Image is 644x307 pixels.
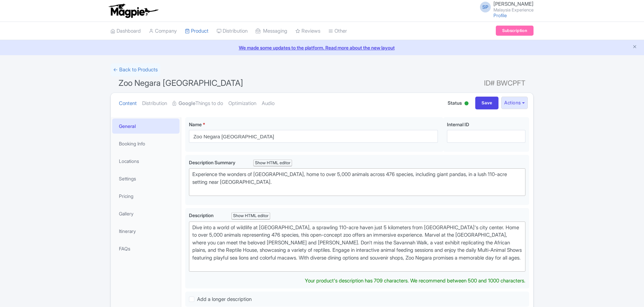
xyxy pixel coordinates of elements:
input: Save [475,97,499,109]
a: FAQs [112,241,180,256]
a: Itinerary [112,224,180,239]
a: We made some updates to the platform. Read more about the new layout [4,44,640,51]
span: Add a longer description [197,296,252,302]
small: Malaysia Experience [493,8,534,12]
a: Other [328,22,347,40]
strong: Google [179,100,195,107]
a: ← Back to Products [110,63,160,76]
button: Actions [501,97,528,109]
a: Dashboard [110,22,141,40]
a: Locations [112,153,180,169]
div: Show HTML editor [253,160,292,167]
a: Distribution [217,22,248,40]
img: logo-ab69f6fb50320c5b225c76a69d11143b.png [107,3,159,18]
a: Gallery [112,206,180,221]
a: Optimization [228,93,256,114]
span: Status [448,99,462,106]
span: SP [480,2,491,12]
a: Audio [262,93,275,114]
span: ID# BWCPFT [484,76,525,90]
a: Pricing [112,189,180,204]
a: Subscription [496,26,534,36]
a: GoogleThings to do [172,93,223,114]
div: Active [463,99,470,109]
div: Dive into a world of wildlife at [GEOGRAPHIC_DATA], a sprawling 110-acre haven just 5 kilometers ... [192,224,522,269]
div: Experience the wonders of [GEOGRAPHIC_DATA], home to over 5,000 animals across 476 species, inclu... [192,171,522,194]
a: Content [119,93,137,114]
a: Profile [493,12,507,18]
span: Description [189,212,215,218]
span: Description Summary [189,160,236,165]
a: Reviews [295,22,320,40]
a: Messaging [256,22,287,40]
a: Company [149,22,177,40]
span: [PERSON_NAME] [493,1,534,7]
span: Zoo Negara [GEOGRAPHIC_DATA] [119,78,243,88]
span: Internal ID [447,122,469,127]
span: Name [189,122,202,127]
a: General [112,118,180,134]
a: Booking Info [112,136,180,151]
div: Your product's description has 709 characters. We recommend between 500 and 1000 characters. [305,277,525,285]
a: Product [185,22,208,40]
div: Show HTML editor [231,212,270,219]
a: Distribution [142,93,167,114]
button: Close announcement [632,43,637,51]
a: SP [PERSON_NAME] Malaysia Experience [476,1,534,12]
a: Settings [112,171,180,186]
